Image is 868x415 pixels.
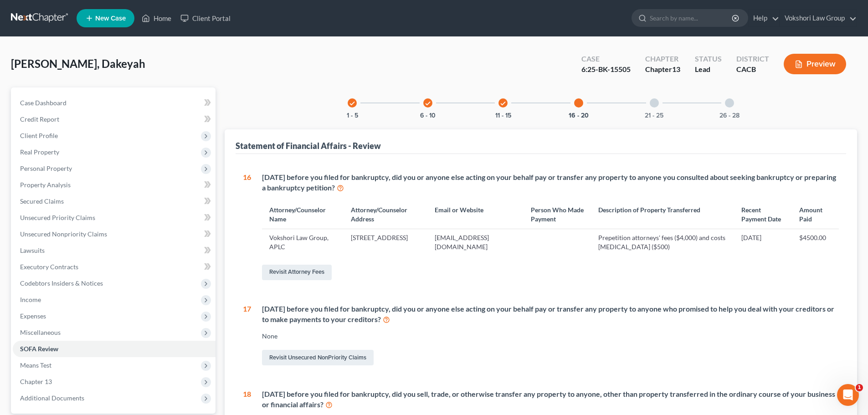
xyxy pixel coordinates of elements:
[349,100,355,107] i: check
[650,10,733,26] input: Search by name...
[20,246,45,254] span: Lawsuits
[262,304,839,325] div: [DATE] before you filed for bankruptcy, did you or anyone else acting on your behalf pay or trans...
[420,113,436,119] button: 6 - 10
[344,200,427,229] th: Attorney/Counselor Address
[20,328,61,336] span: Miscellaneous
[262,389,839,410] div: [DATE] before you filed for bankruptcy, did you sell, trade, or otherwise transfer any property t...
[736,64,769,75] div: CACB
[262,200,344,229] th: Attorney/Counselor Name
[569,113,589,119] button: 16 - 20
[20,99,67,107] span: Case Dashboard
[20,279,103,287] span: Codebtors Insiders & Notices
[243,172,251,282] div: 16
[749,10,779,26] a: Help
[13,226,216,242] a: Unsecured Nonpriority Claims
[856,384,863,391] span: 1
[20,296,41,303] span: Income
[344,229,427,256] td: [STREET_ADDRESS]
[20,197,64,205] span: Secured Claims
[176,10,235,26] a: Client Portal
[672,65,680,73] span: 13
[13,259,216,275] a: Executory Contracts
[13,242,216,259] a: Lawsuits
[591,200,734,229] th: Description of Property Transferred
[262,350,374,365] a: Revisit Unsecured NonPriority Claims
[20,378,52,385] span: Chapter 13
[13,177,216,193] a: Property Analysis
[780,10,857,26] a: Vokshori Law Group
[427,229,524,256] td: [EMAIL_ADDRESS][DOMAIN_NAME]
[20,394,84,402] span: Additional Documents
[20,181,71,189] span: Property Analysis
[13,95,216,111] a: Case Dashboard
[20,230,107,238] span: Unsecured Nonpriority Claims
[792,200,839,229] th: Amount Paid
[262,229,344,256] td: Vokshori Law Group, APLC
[20,115,59,123] span: Credit Report
[695,54,722,64] div: Status
[581,64,631,75] div: 6:25-BK-15505
[837,384,859,406] iframe: Intercom live chat
[734,200,792,229] th: Recent Payment Date
[13,341,216,357] a: SOFA Review
[20,132,58,139] span: Client Profile
[262,265,332,280] a: Revisit Attorney Fees
[13,193,216,210] a: Secured Claims
[137,10,176,26] a: Home
[645,54,680,64] div: Chapter
[495,113,511,119] button: 11 - 15
[20,214,95,221] span: Unsecured Priority Claims
[95,15,126,22] span: New Case
[20,361,51,369] span: Means Test
[645,64,680,75] div: Chapter
[695,64,722,75] div: Lead
[243,304,251,368] div: 17
[427,200,524,229] th: Email or Website
[500,100,506,107] i: check
[784,54,846,74] button: Preview
[591,229,734,256] td: Prepetition attorneys' fees ($4,000) and costs [MEDICAL_DATA] ($500)
[425,100,431,107] i: check
[13,210,216,226] a: Unsecured Priority Claims
[11,57,145,70] span: [PERSON_NAME], Dakeyah
[734,229,792,256] td: [DATE]
[262,332,839,341] div: None
[792,229,839,256] td: $4500.00
[719,113,740,119] button: 26 - 28
[581,54,631,64] div: Case
[645,113,663,119] button: 21 - 25
[347,113,358,119] button: 1 - 5
[236,140,381,151] div: Statement of Financial Affairs - Review
[20,312,46,320] span: Expenses
[20,164,72,172] span: Personal Property
[736,54,769,64] div: District
[524,200,591,229] th: Person Who Made Payment
[20,263,78,271] span: Executory Contracts
[20,148,59,156] span: Real Property
[13,111,216,128] a: Credit Report
[20,345,58,353] span: SOFA Review
[262,172,839,193] div: [DATE] before you filed for bankruptcy, did you or anyone else acting on your behalf pay or trans...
